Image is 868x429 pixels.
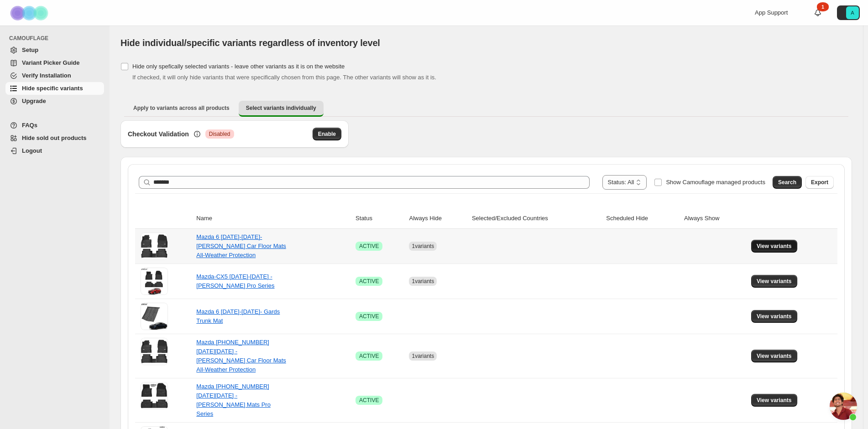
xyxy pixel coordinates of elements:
[757,397,792,404] span: View variants
[751,275,797,288] button: View variants
[811,179,828,186] span: Export
[313,128,341,140] button: Enable
[469,208,603,229] th: Selected/Excluded Countries
[773,176,802,189] button: Search
[813,8,822,17] a: 1
[359,243,379,250] span: ACTIVE
[22,47,38,53] span: Setup
[837,5,860,20] button: Avatar with initials A
[359,278,379,285] span: ACTIVE
[5,145,104,157] a: Logout
[778,179,796,186] span: Search
[141,338,168,365] img: Mazda 3 2020-2026 - Adrian Car Floor Mats All-Weather Protection
[5,82,104,95] a: Hide specific variants
[193,208,353,229] th: Name
[209,130,230,138] span: Disabled
[22,147,42,154] span: Logout
[7,0,53,26] img: Camouflage
[246,104,316,112] span: Select variants individually
[120,38,380,48] span: Hide individual/specific variants regardless of inventory level
[681,208,748,229] th: Always Show
[22,85,83,92] span: Hide specific variants
[126,101,237,115] button: Apply to variants across all products
[757,352,792,360] span: View variants
[412,353,434,359] span: 1 variants
[22,98,46,104] span: Upgrade
[751,240,797,253] button: View variants
[805,176,834,189] button: Export
[22,59,79,66] span: Variant Picker Guide
[359,397,379,404] span: ACTIVE
[603,208,681,229] th: Scheduled Hide
[196,308,280,324] a: Mazda 6 [DATE]-[DATE]- Gards Trunk Mat
[141,303,168,330] img: Mazda 6 2014-2025- Gards Trunk Mat
[239,101,324,117] button: Select variants individually
[128,129,189,139] h3: Checkout Validation
[751,350,797,362] button: View variants
[5,57,104,69] a: Variant Picker Guide
[22,122,37,129] span: FAQs
[196,233,286,258] a: Mazda 6 [DATE]-[DATE]- [PERSON_NAME] Car Floor Mats All-Weather Protection
[141,382,168,409] img: Mazda 3 2014-2019 - Adrian Car Mats Pro Series
[5,119,104,132] a: FAQs
[757,278,792,285] span: View variants
[359,352,379,360] span: ACTIVE
[318,130,336,138] span: Enable
[196,339,286,373] a: Mazda [PHONE_NUMBER][DATE][DATE] - [PERSON_NAME] Car Floor Mats All-Weather Protection
[412,243,434,249] span: 1 variants
[817,2,829,11] div: 1
[359,313,379,320] span: ACTIVE
[5,132,104,145] a: Hide sold out products
[196,383,271,417] a: Mazda [PHONE_NUMBER][DATE][DATE] - [PERSON_NAME] Mats Pro Series
[406,208,469,229] th: Always Hide
[757,313,792,320] span: View variants
[132,74,436,81] span: If checked, it will only hide variants that were specifically chosen from this page. The other va...
[141,268,168,295] img: Mazda-CX5 2018-2026 - Adrian Car Mats Pro Series
[22,72,71,79] span: Verify Installation
[5,69,104,82] a: Verify Installation
[196,273,274,289] a: Mazda-CX5 [DATE]-[DATE] - [PERSON_NAME] Pro Series
[851,10,854,16] text: A
[141,233,168,260] img: Mazda 6 2014-2026- Adrian Car Floor Mats All-Weather Protection
[5,44,104,57] a: Setup
[9,35,105,42] span: CAMOUFLAGE
[666,179,765,186] span: Show Camouflage managed products
[757,243,792,250] span: View variants
[412,278,434,284] span: 1 variants
[353,208,406,229] th: Status
[22,134,87,141] span: Hide sold out products
[133,104,230,112] span: Apply to variants across all products
[751,394,797,407] button: View variants
[846,6,859,19] span: Avatar with initials A
[751,310,797,323] button: View variants
[132,63,345,70] span: Hide only spefically selected variants - leave other variants as it is on the website
[755,9,788,16] span: App Support
[5,95,104,108] a: Upgrade
[830,393,857,420] div: Open chat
